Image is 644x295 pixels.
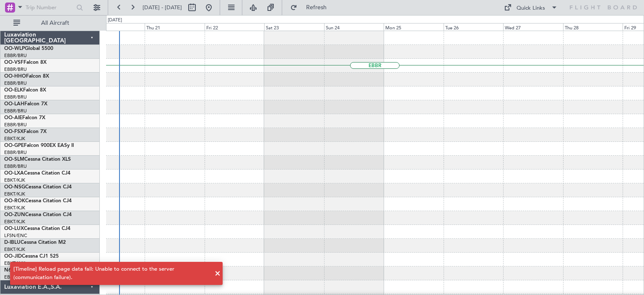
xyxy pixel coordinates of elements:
a: OO-LUXCessna Citation CJ4 [4,226,70,231]
div: Fri 22 [205,23,265,31]
span: OO-AIE [4,115,22,120]
div: Thu 21 [145,23,205,31]
a: EBBR/BRU [4,52,27,59]
div: Mon 25 [384,23,444,31]
a: OO-GPEFalcon 900EX EASy II [4,143,74,148]
span: D-IBLU [4,240,21,245]
a: D-IBLUCessna Citation M2 [4,240,66,245]
a: EBBR/BRU [4,108,27,114]
div: Tue 26 [444,23,504,31]
a: OO-LXACessna Citation CJ4 [4,171,70,176]
span: OO-LUX [4,226,24,231]
a: EBKT/KJK [4,191,25,197]
button: Quick Links [500,1,562,14]
span: OO-SLM [4,157,24,162]
a: EBBR/BRU [4,66,27,73]
a: OO-ELKFalcon 8X [4,88,46,93]
div: Sat 23 [264,23,324,31]
div: [DATE] [108,17,122,24]
a: OO-VSFFalcon 8X [4,60,47,65]
a: OO-HHOFalcon 8X [4,74,49,79]
a: OO-ROKCessna Citation CJ4 [4,198,72,204]
div: Quick Links [517,4,545,13]
a: EBBR/BRU [4,94,27,100]
span: [DATE] - [DATE] [143,4,182,11]
span: Refresh [299,5,334,10]
span: OO-LAH [4,102,24,107]
a: EBBR/BRU [4,149,27,156]
div: Wed 27 [503,23,563,31]
a: OO-NSGCessna Citation CJ4 [4,185,72,190]
a: LFSN/ENC [4,232,27,239]
button: All Aircraft [9,16,91,30]
a: EBKT/KJK [4,177,25,183]
span: OO-NSG [4,185,25,190]
span: OO-FSX [4,129,23,134]
span: OO-HHO [4,74,26,79]
a: EBKT/KJK [4,205,25,211]
button: Refresh [286,1,337,14]
span: OO-GPE [4,143,24,148]
a: OO-FSXFalcon 7X [4,129,47,134]
span: OO-ZUN [4,212,25,217]
a: EBKT/KJK [4,136,25,142]
span: OO-ROK [4,198,25,204]
a: EBKT/KJK [4,219,25,225]
a: OO-SLMCessna Citation XLS [4,157,71,162]
a: EBBR/BRU [4,80,27,86]
span: All Aircraft [22,20,88,26]
a: OO-ZUNCessna Citation CJ4 [4,212,72,217]
a: EBBR/BRU [4,163,27,170]
span: OO-VSF [4,60,23,65]
span: OO-LXA [4,171,24,176]
a: EBBR/BRU [4,122,27,128]
span: OO-ELK [4,88,23,93]
a: OO-WLPGlobal 5500 [4,46,53,51]
div: Thu 28 [563,23,623,31]
span: OO-WLP [4,46,25,51]
div: [Timeline] Reload page data fail: Unable to connect to the server (communication failure). [13,265,210,282]
input: Trip Number [26,1,74,14]
div: Sun 24 [324,23,384,31]
a: EBKT/KJK [4,246,25,253]
a: OO-AIEFalcon 7X [4,115,45,120]
div: Wed 20 [85,23,145,31]
a: OO-LAHFalcon 7X [4,102,47,107]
